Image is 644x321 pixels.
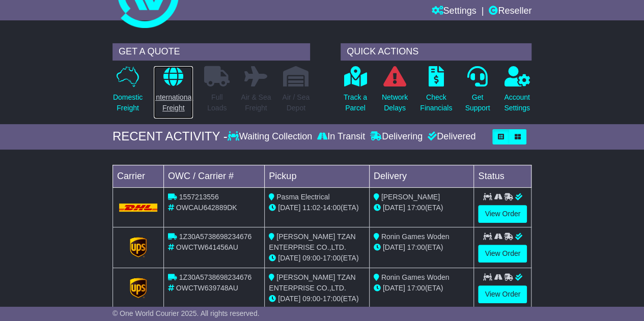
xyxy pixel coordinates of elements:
[204,92,230,113] p: Full Loads
[504,92,530,113] p: Account Settings
[113,66,143,119] a: DomesticFreight
[241,92,271,113] p: Air & Sea Freight
[419,66,453,119] a: CheckFinancials
[154,92,193,113] p: International Freight
[381,232,450,241] span: Ronin Games Woden
[369,165,474,187] td: Delivery
[179,193,219,201] span: 1557213556
[344,92,367,113] p: Track a Parcel
[374,242,470,253] div: (ETA)
[341,43,531,61] div: QUICK ACTIONS
[278,295,300,303] span: [DATE]
[269,273,355,292] span: [PERSON_NAME] TZAN ENTERPRISE CO.,LTD.
[431,3,476,20] a: Settings
[503,66,530,119] a: AccountSettings
[474,165,531,187] td: Status
[176,203,237,212] span: OWCAU642889DK
[407,284,425,292] span: 17:00
[489,3,531,20] a: Reseller
[176,243,238,251] span: OWCTW641456AU
[163,165,264,187] td: OWC / Carrier #
[269,294,365,304] div: - (ETA)
[113,92,143,113] p: Domestic Freight
[179,273,251,281] span: 1Z30A5738698234676
[302,203,320,212] span: 11:02
[269,253,365,264] div: - (ETA)
[343,66,368,119] a: Track aParcel
[323,295,341,303] span: 17:00
[278,254,300,262] span: [DATE]
[374,202,470,213] div: (ETA)
[276,193,329,201] span: Pasma Electrical
[113,165,163,187] td: Carrier
[381,66,408,119] a: NetworkDelays
[464,66,490,119] a: GetSupport
[130,237,147,257] img: GetCarrierServiceLogo
[368,131,425,142] div: Delivering
[179,232,251,241] span: 1Z30A5738698234676
[302,254,320,262] span: 09:00
[478,245,527,262] a: View Order
[420,92,452,113] p: Check Financials
[278,203,300,212] span: [DATE]
[302,295,320,303] span: 09:00
[119,203,157,212] img: DHL.png
[269,232,355,251] span: [PERSON_NAME] TZAN ENTERPRISE CO.,LTD.
[382,92,408,113] p: Network Delays
[176,284,238,292] span: OWCTW639748AU
[383,243,405,251] span: [DATE]
[381,193,440,201] span: [PERSON_NAME]
[113,309,260,317] span: © One World Courier 2025. All rights reserved.
[323,203,341,212] span: 14:00
[113,43,310,61] div: GET A QUOTE
[153,66,193,119] a: InternationalFreight
[374,283,470,294] div: (ETA)
[407,243,425,251] span: 17:00
[478,205,527,223] a: View Order
[383,203,405,212] span: [DATE]
[228,131,315,142] div: Waiting Collection
[315,131,368,142] div: In Transit
[269,202,365,213] div: - (ETA)
[407,203,425,212] span: 17:00
[265,165,370,187] td: Pickup
[130,278,147,298] img: GetCarrierServiceLogo
[383,284,405,292] span: [DATE]
[465,92,490,113] p: Get Support
[478,285,527,303] a: View Order
[113,129,228,144] div: RECENT ACTIVITY -
[381,273,450,281] span: Ronin Games Woden
[425,131,475,142] div: Delivered
[323,254,341,262] span: 17:00
[282,92,310,113] p: Air / Sea Depot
